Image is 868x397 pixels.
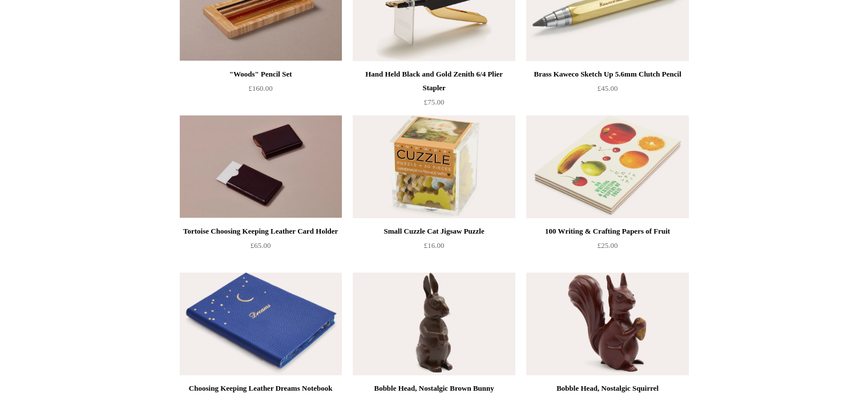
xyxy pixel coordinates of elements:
[353,115,515,218] a: Small Cuzzle Cat Jigsaw Puzzle Small Cuzzle Cat Jigsaw Puzzle
[180,224,342,271] a: Tortoise Choosing Keeping Leather Card Holder £65.00
[529,224,685,238] div: 100 Writing & Crafting Papers of Fruit
[353,115,515,218] img: Small Cuzzle Cat Jigsaw Puzzle
[251,241,271,250] span: £65.00
[183,382,339,395] div: Choosing Keeping Leather Dreams Notebook
[353,224,515,271] a: Small Cuzzle Cat Jigsaw Puzzle £16.00
[597,84,618,93] span: £45.00
[356,67,512,95] div: Hand Held Black and Gold Zenith 6/4 Plier Stapler
[183,224,339,238] div: Tortoise Choosing Keeping Leather Card Holder
[356,382,512,395] div: Bobble Head, Nostalgic Brown Bunny
[183,67,339,81] div: "Woods" Pencil Set
[353,272,515,375] img: Bobble Head, Nostalgic Brown Bunny
[526,115,688,218] img: 100 Writing & Crafting Papers of Fruit
[353,272,515,375] a: Bobble Head, Nostalgic Brown Bunny Bobble Head, Nostalgic Brown Bunny
[529,67,685,81] div: Brass Kaweco Sketch Up 5.6mm Clutch Pencil
[526,272,688,375] img: Bobble Head, Nostalgic Squirrel
[180,272,342,375] img: Choosing Keeping Leather Dreams Notebook
[353,67,515,114] a: Hand Held Black and Gold Zenith 6/4 Plier Stapler £75.00
[526,67,688,114] a: Brass Kaweco Sketch Up 5.6mm Clutch Pencil £45.00
[526,224,688,271] a: 100 Writing & Crafting Papers of Fruit £25.00
[424,98,445,106] span: £75.00
[180,115,342,218] img: Tortoise Choosing Keeping Leather Card Holder
[180,115,342,218] a: Tortoise Choosing Keeping Leather Card Holder Tortoise Choosing Keeping Leather Card Holder
[248,84,272,93] span: £160.00
[526,115,688,218] a: 100 Writing & Crafting Papers of Fruit 100 Writing & Crafting Papers of Fruit
[356,224,512,238] div: Small Cuzzle Cat Jigsaw Puzzle
[424,241,445,250] span: £16.00
[180,67,342,114] a: "Woods" Pencil Set £160.00
[526,272,688,375] a: Bobble Head, Nostalgic Squirrel Bobble Head, Nostalgic Squirrel
[529,382,685,395] div: Bobble Head, Nostalgic Squirrel
[597,241,618,250] span: £25.00
[180,272,342,375] a: Choosing Keeping Leather Dreams Notebook Choosing Keeping Leather Dreams Notebook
